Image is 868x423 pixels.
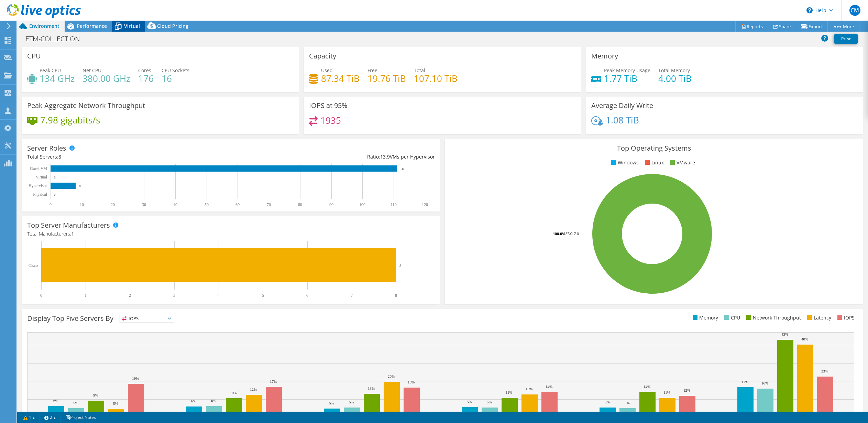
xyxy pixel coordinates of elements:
text: 6% [53,399,58,403]
span: CPU Sockets [162,67,189,74]
svg: \n [806,7,813,13]
h3: Average Daily Write [591,102,653,109]
text: 50 [205,202,209,207]
text: 110 [391,202,397,207]
span: Free [367,67,377,74]
text: 8 [399,263,402,268]
h4: 176 [138,75,154,82]
text: 13% [526,387,532,391]
a: 1 [19,413,40,422]
text: 111 [400,167,405,171]
text: 60 [235,202,240,207]
h4: 87.34 TiB [321,75,360,82]
text: 9% [93,393,98,397]
span: 13.9 [380,153,390,160]
text: 30 [142,202,146,207]
text: 8 [79,184,81,188]
li: Windows [609,159,639,166]
h4: 1.08 TiB [606,116,639,124]
text: 43% [781,332,788,336]
text: 8 [395,293,397,298]
h4: 16 [162,75,189,82]
text: 13% [368,386,375,390]
text: 5% [467,400,472,404]
text: 5 [262,293,264,298]
h3: IOPS at 95% [309,102,348,109]
a: 2 [40,413,61,422]
h4: 7.98 gigabits/s [40,116,100,124]
text: 19% [132,376,139,380]
text: 17% [270,379,277,383]
text: 80 [298,202,302,207]
text: 5% [605,400,610,404]
text: 5% [73,401,78,405]
h4: 1935 [320,117,341,124]
h3: Top Operating Systems [450,144,858,152]
text: 10% [230,391,237,395]
text: 14% [644,384,650,389]
text: 2 [129,293,131,298]
span: Cores [138,67,151,74]
tspan: ESXi 7.0 [565,231,579,236]
text: 0 [50,202,52,207]
text: Virtual [36,175,47,180]
text: 4 [218,293,220,298]
text: 23% [821,369,828,373]
text: 6% [211,399,216,403]
span: Virtual [124,23,140,29]
text: Physical [33,192,47,197]
span: Performance [77,23,107,29]
li: CPU [723,314,740,322]
div: Ratio: VMs per Hypervisor [231,153,435,161]
h3: Capacity [309,52,336,60]
a: Reports [735,21,768,32]
h1: ETM-COLLECTION [22,35,90,43]
text: 0 [40,293,42,298]
text: 16% [408,380,415,384]
a: Print [834,34,858,44]
text: 40 [173,202,177,207]
text: 120 [422,202,428,207]
text: 6% [191,399,196,403]
li: Latency [805,314,831,322]
span: IOPS [120,314,174,323]
text: 20% [388,374,395,378]
span: Used [321,67,333,74]
text: Guest VM [30,166,47,171]
tspan: 100.0% [553,231,565,236]
span: Peak CPU [40,67,61,74]
text: 16% [761,381,768,385]
span: CM [849,5,860,16]
a: Share [768,21,796,32]
li: Memory [691,314,718,322]
h3: Top Server Manufacturers [27,221,110,229]
text: 7 [351,293,353,298]
h3: Memory [591,52,618,60]
text: Hypervisor [29,183,47,188]
span: Total [414,67,425,74]
span: 1 [71,230,74,237]
text: 11% [663,390,670,394]
h4: 134 GHz [40,75,75,82]
h4: Total Manufacturers: [27,230,435,238]
text: 0 [54,176,56,179]
span: Total Memory [658,67,690,74]
text: 90 [329,202,333,207]
text: 5% [487,400,492,404]
li: Network Throughput [745,314,801,322]
text: 5% [625,401,630,405]
text: 0 [54,193,56,196]
span: Peak Memory Usage [604,67,650,74]
span: Net CPU [83,67,101,74]
text: 11% [506,390,513,394]
text: 20 [111,202,115,207]
span: Cloud Pricing [157,23,188,29]
text: 14% [546,384,552,389]
h4: 1.77 TiB [604,75,650,82]
text: 12% [250,387,257,391]
text: 5% [349,400,354,404]
li: VMware [668,159,695,166]
text: 17% [741,380,748,384]
span: Environment [29,23,59,29]
text: 40% [801,337,808,341]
